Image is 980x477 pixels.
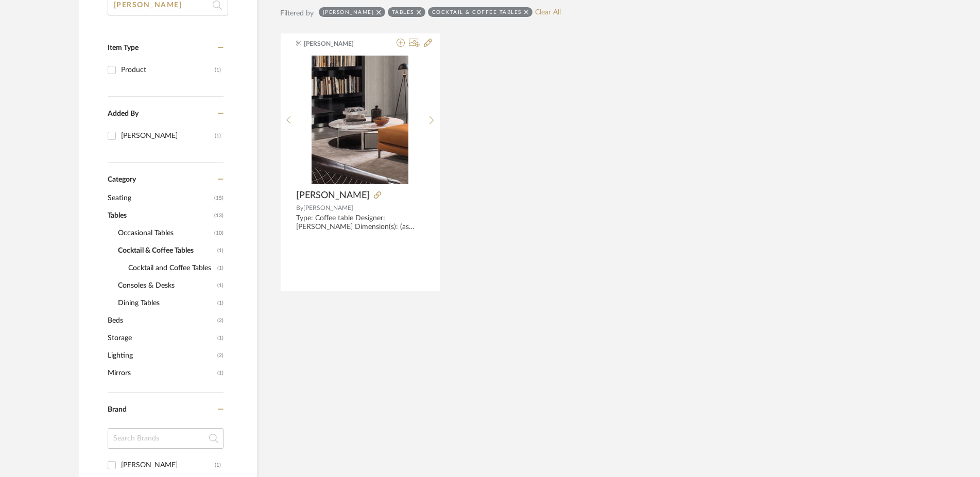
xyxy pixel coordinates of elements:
[108,189,212,207] span: Seating
[280,8,314,19] div: Filtered by
[121,128,215,144] div: [PERSON_NAME]
[214,207,223,224] span: (13)
[217,347,223,364] span: (2)
[215,128,221,144] div: (1)
[214,225,223,241] span: (10)
[296,214,424,232] div: Type: Coffee table Designer: [PERSON_NAME] Dimension(s): (as mentioned) Material/Finishes: (as me...
[108,364,215,382] span: Mirrors
[217,330,223,346] span: (1)
[296,190,370,201] span: [PERSON_NAME]
[217,260,223,276] span: (1)
[118,277,215,294] span: Consoles & Desks
[217,295,223,311] span: (1)
[323,9,374,15] div: [PERSON_NAME]
[108,110,139,117] span: Added By
[214,190,223,206] span: (15)
[108,347,215,364] span: Lighting
[215,457,221,473] div: (1)
[217,277,223,294] span: (1)
[392,9,414,15] div: Tables
[296,205,303,211] span: By
[215,62,221,78] div: (1)
[304,39,369,48] span: [PERSON_NAME]
[535,8,561,17] a: Clear All
[108,207,212,224] span: Tables
[108,44,139,51] span: Item Type
[432,9,522,15] div: Cocktail & Coffee Tables
[217,365,223,381] span: (1)
[312,56,408,184] img: HUBER
[118,242,215,259] span: Cocktail & Coffee Tables
[217,242,223,259] span: (1)
[128,259,215,277] span: Cocktail and Coffee Tables
[118,294,215,312] span: Dining Tables
[108,329,215,347] span: Storage
[303,205,353,211] span: [PERSON_NAME]
[121,457,215,473] div: [PERSON_NAME]
[108,312,215,329] span: Beds
[108,406,127,413] span: Brand
[108,175,136,184] span: Category
[108,428,223,449] input: Search Brands
[217,312,223,329] span: (2)
[118,224,212,242] span: Occasional Tables
[121,62,215,78] div: Product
